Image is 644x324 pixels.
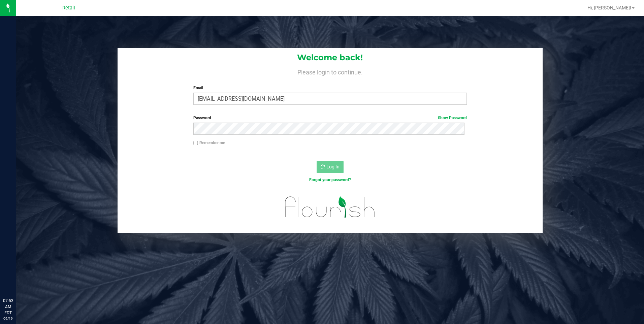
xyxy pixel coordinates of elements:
p: 07:53 AM EDT [3,298,13,316]
span: Password [193,116,211,120]
label: Remember me [193,140,225,146]
h1: Welcome back! [118,53,543,62]
a: Forgot your password? [309,177,351,182]
span: Retail [62,5,75,11]
h4: Please login to continue. [118,67,543,75]
p: 09/19 [3,316,13,321]
span: Hi, [PERSON_NAME]! [587,5,631,10]
a: Show Password [438,116,467,120]
img: flourish_logo.svg [277,190,383,224]
input: Remember me [193,141,198,145]
label: Email [193,85,467,91]
button: Log In [317,161,344,173]
span: Log In [326,164,340,169]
